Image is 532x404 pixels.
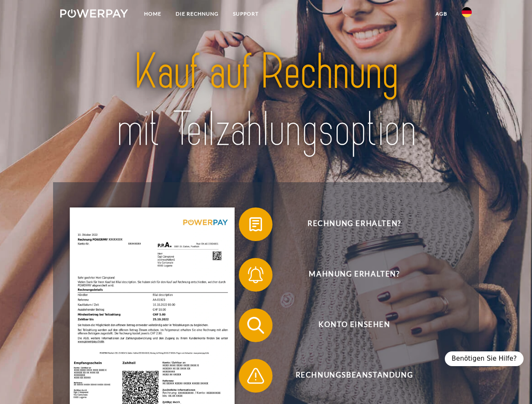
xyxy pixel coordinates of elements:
span: Rechnungsbeanstandung [251,359,457,393]
img: qb_bill.svg [245,214,266,235]
button: Rechnung erhalten? [239,207,458,241]
span: Rechnung erhalten? [251,207,457,241]
img: logo-powerpay-white.svg [60,9,128,18]
button: Rechnungsbeanstandung [239,359,458,393]
div: Benötigen Sie Hilfe? [445,351,524,366]
a: SUPPORT [226,6,266,21]
img: qb_search.svg [245,315,266,336]
a: Home [137,6,168,21]
img: qb_bell.svg [245,264,266,285]
span: Mahnung erhalten? [251,258,457,292]
a: agb [428,6,454,21]
button: Konto einsehen [239,308,458,342]
span: Konto einsehen [251,308,457,342]
img: qb_warning.svg [245,365,266,386]
img: de [462,7,472,17]
img: title-powerpay_de.svg [80,40,452,161]
button: Mahnung erhalten? [239,258,458,292]
a: DIE RECHNUNG [168,6,226,21]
